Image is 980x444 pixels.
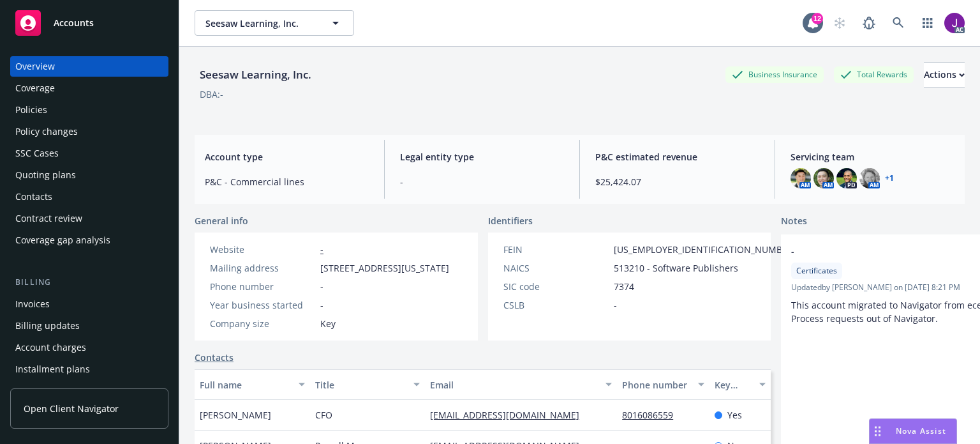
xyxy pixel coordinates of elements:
[791,245,980,258] span: -
[503,243,609,256] div: FEIN
[944,13,965,33] img: photo
[10,5,168,41] a: Accounts
[834,66,914,82] div: Total Rewards
[859,168,880,188] img: photo
[791,150,954,164] span: Servicing team
[210,317,315,330] div: Company size
[10,230,168,250] a: Coverage gap analysis
[10,316,168,336] a: Billing updates
[210,261,315,275] div: Mailing address
[10,78,168,98] a: Coverage
[886,10,911,36] a: Search
[781,214,807,229] span: Notes
[10,294,168,314] a: Invoices
[617,369,709,400] button: Phone number
[195,66,316,83] div: Seesaw Learning, Inc.
[503,261,609,275] div: NAICS
[15,230,110,250] div: Coverage gap analysis
[24,402,119,415] span: Open Client Navigator
[813,168,834,188] img: photo
[595,150,759,164] span: P&C estimated revenue
[205,150,369,164] span: Account type
[320,298,323,312] span: -
[503,298,609,312] div: CSLB
[205,175,369,188] span: P&C - Commercial lines
[10,187,168,207] a: Contacts
[425,369,617,400] button: Email
[205,17,316,30] span: Seesaw Learning, Inc.
[614,280,634,293] span: 7374
[10,121,168,142] a: Policy changes
[622,409,683,421] a: 8016086559
[10,56,168,77] a: Overview
[791,168,811,188] img: photo
[315,378,406,392] div: Title
[320,243,323,256] a: -
[15,143,59,164] div: SSC Cases
[10,359,168,379] a: Installment plans
[796,265,837,277] span: Certificates
[15,165,76,185] div: Quoting plans
[200,408,271,422] span: [PERSON_NAME]
[924,63,965,87] div: Actions
[885,174,894,182] a: +1
[195,369,310,400] button: Full name
[725,66,824,82] div: Business Insurance
[15,78,55,98] div: Coverage
[15,56,55,77] div: Overview
[200,378,291,392] div: Full name
[869,418,957,444] button: Nova Assist
[10,100,168,120] a: Policies
[915,10,940,36] a: Switch app
[870,419,886,443] div: Drag to move
[54,18,94,28] span: Accounts
[709,369,771,400] button: Key contact
[10,165,168,185] a: Quoting plans
[10,143,168,164] a: SSC Cases
[614,298,617,312] span: -
[200,88,223,101] div: DBA: -
[924,62,965,88] button: Actions
[210,243,315,256] div: Website
[15,316,80,336] div: Billing updates
[400,175,564,188] span: -
[15,100,47,120] div: Policies
[210,298,315,312] div: Year business started
[310,369,426,400] button: Title
[15,359,90,379] div: Installment plans
[614,243,796,256] span: [US_EMPLOYER_IDENTIFICATION_NUMBER]
[320,317,336,330] span: Key
[622,378,690,392] div: Phone number
[195,351,234,364] a: Contacts
[827,10,852,36] a: Start snowing
[836,168,857,188] img: photo
[320,261,449,275] span: [STREET_ADDRESS][US_STATE]
[195,10,354,36] button: Seesaw Learning, Inc.
[715,378,752,392] div: Key contact
[15,121,78,142] div: Policy changes
[15,187,52,207] div: Contacts
[400,150,564,164] span: Legal entity type
[15,337,86,358] div: Account charges
[503,280,609,293] div: SIC code
[10,337,168,358] a: Account charges
[812,13,823,24] div: 12
[614,261,738,275] span: 513210 - Software Publishers
[595,175,759,188] span: $25,424.07
[315,408,332,422] span: CFO
[10,276,168,289] div: Billing
[856,10,882,36] a: Report a Bug
[210,280,315,293] div: Phone number
[10,208,168,229] a: Contract review
[488,214,533,227] span: Identifiers
[896,425,946,436] span: Nova Assist
[195,214,248,227] span: General info
[430,378,598,392] div: Email
[320,280,323,293] span: -
[727,408,742,422] span: Yes
[430,409,590,421] a: [EMAIL_ADDRESS][DOMAIN_NAME]
[15,208,82,229] div: Contract review
[15,294,50,314] div: Invoices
